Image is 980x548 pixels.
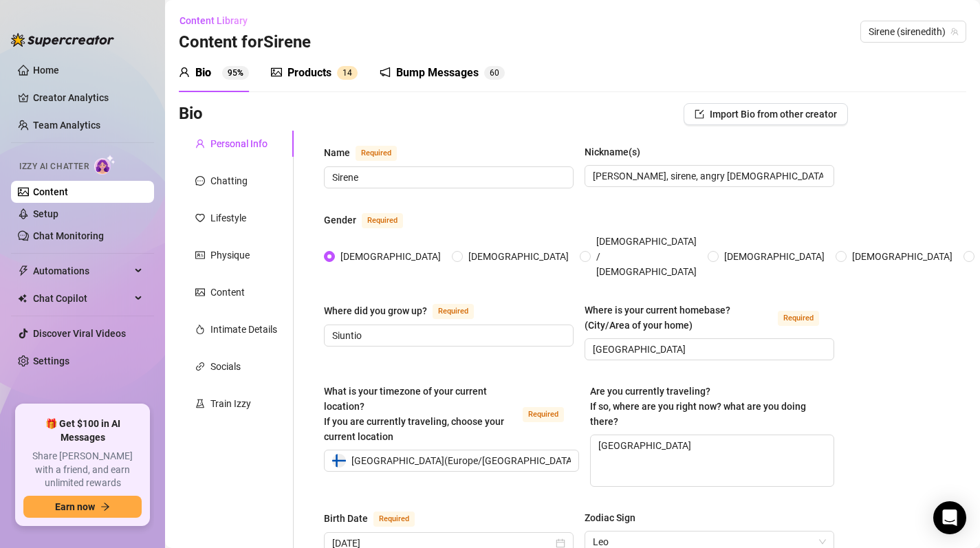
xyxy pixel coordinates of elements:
[195,325,205,334] span: fire
[210,322,277,337] div: Intimate Details
[324,145,350,160] div: Name
[210,136,268,151] div: Personal Info
[710,109,837,120] span: Import Bio from other creator
[695,109,704,119] span: import
[484,66,505,80] sup: 60
[33,120,100,131] a: Team Analytics
[33,186,68,197] a: Content
[271,67,282,78] span: picture
[337,66,358,80] sup: 14
[324,212,356,228] div: Gender
[523,407,564,422] span: Required
[195,399,205,408] span: experiment
[585,144,640,160] div: Nickname(s)
[195,250,205,260] span: idcard
[591,435,834,486] textarea: [GEOGRAPHIC_DATA]
[324,303,427,318] div: Where did you grow up?
[210,396,251,411] div: Train Izzy
[591,234,702,279] span: [DEMOGRAPHIC_DATA] / [DEMOGRAPHIC_DATA]
[684,103,848,125] button: Import Bio from other creator
[324,511,368,526] div: Birth Date
[33,65,59,76] a: Home
[380,67,391,78] span: notification
[324,386,504,442] span: What is your timezone of your current location? If you are currently traveling, choose your curre...
[23,450,142,490] span: Share [PERSON_NAME] with a friend, and earn unlimited rewards
[585,303,772,333] div: Where is your current homebase? (City/Area of your home)
[396,65,479,81] div: Bump Messages
[195,65,211,81] div: Bio
[585,303,834,333] label: Where is your current homebase? (City/Area of your home)
[33,87,143,109] a: Creator Analytics
[179,67,190,78] span: user
[195,139,205,149] span: user
[210,248,250,263] div: Physique
[179,10,259,32] button: Content Library
[847,249,958,264] span: [DEMOGRAPHIC_DATA]
[332,454,346,468] img: fi
[222,66,249,80] sup: 95%
[19,160,89,173] span: Izzy AI Chatter
[362,213,403,228] span: Required
[23,417,142,444] span: 🎁 Get $100 in AI Messages
[210,173,248,188] div: Chatting
[179,15,248,26] span: Content Library
[585,144,650,160] label: Nickname(s)
[335,249,446,264] span: [DEMOGRAPHIC_DATA]
[324,303,489,319] label: Where did you grow up?
[33,355,69,366] a: Settings
[332,328,563,343] input: Where did you grow up?
[347,68,352,78] span: 4
[33,230,104,241] a: Chat Monitoring
[332,170,563,185] input: Name
[324,212,418,228] label: Gender
[210,210,246,226] div: Lifestyle
[179,32,311,54] h3: Content for Sirene
[195,176,205,186] span: message
[356,146,397,161] span: Required
[195,213,205,223] span: heart
[195,362,205,371] span: link
[33,328,126,339] a: Discover Viral Videos
[719,249,830,264] span: [DEMOGRAPHIC_DATA]
[287,65,331,81] div: Products
[11,33,114,47] img: logo-BBDzfeDw.svg
[950,28,959,36] span: team
[195,287,205,297] span: picture
[94,155,116,175] img: AI Chatter
[490,68,494,78] span: 6
[778,311,819,326] span: Required
[100,502,110,512] span: arrow-right
[463,249,574,264] span: [DEMOGRAPHIC_DATA]
[373,512,415,527] span: Required
[18,265,29,276] span: thunderbolt
[933,501,966,534] div: Open Intercom Messenger
[494,68,499,78] span: 0
[210,285,245,300] div: Content
[324,510,430,527] label: Birth Date
[869,21,958,42] span: Sirene (sirenedith)
[585,510,645,525] label: Zodiac Sign
[18,294,27,303] img: Chat Copilot
[210,359,241,374] div: Socials
[342,68,347,78] span: 1
[179,103,203,125] h3: Bio
[33,260,131,282] span: Automations
[55,501,95,512] span: Earn now
[33,287,131,309] span: Chat Copilot
[324,144,412,161] label: Name
[593,342,823,357] input: Where is your current homebase? (City/Area of your home)
[23,496,142,518] button: Earn nowarrow-right
[590,386,806,427] span: Are you currently traveling? If so, where are you right now? what are you doing there?
[33,208,58,219] a: Setup
[585,510,635,525] div: Zodiac Sign
[593,168,823,184] input: Nickname(s)
[433,304,474,319] span: Required
[351,450,578,471] span: [GEOGRAPHIC_DATA] ( Europe/[GEOGRAPHIC_DATA] )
